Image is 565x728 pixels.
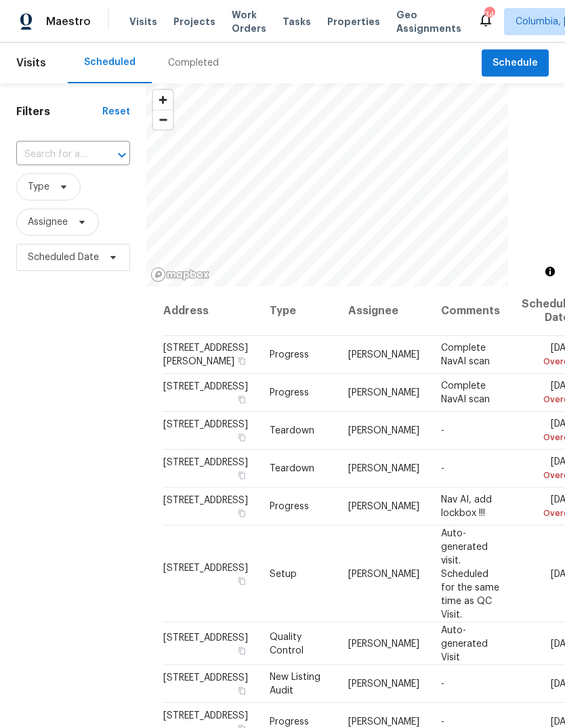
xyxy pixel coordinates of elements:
[102,105,130,119] div: Reset
[348,464,419,473] span: [PERSON_NAME]
[163,382,248,391] span: [STREET_ADDRESS]
[236,431,248,444] button: Copy Address
[236,685,248,697] button: Copy Address
[484,8,494,22] div: 34
[546,264,554,279] span: Toggle attribution
[270,426,314,435] span: Teardown
[129,15,157,28] span: Visits
[28,215,68,229] span: Assignee
[153,110,173,129] button: Zoom out
[441,381,490,404] span: Complete NavAI scan
[282,17,311,26] span: Tasks
[348,569,419,578] span: [PERSON_NAME]
[163,286,259,336] th: Address
[348,388,419,398] span: [PERSON_NAME]
[16,48,46,78] span: Visits
[236,644,248,656] button: Copy Address
[153,110,173,129] span: Zoom out
[270,717,309,727] span: Progress
[28,180,49,194] span: Type
[348,679,419,689] span: [PERSON_NAME]
[270,388,309,398] span: Progress
[441,717,444,727] span: -
[348,502,419,511] span: [PERSON_NAME]
[163,711,248,721] span: [STREET_ADDRESS]
[348,717,419,727] span: [PERSON_NAME]
[327,15,380,28] span: Properties
[236,507,248,519] button: Copy Address
[236,574,248,586] button: Copy Address
[163,496,248,505] span: [STREET_ADDRESS]
[270,569,297,578] span: Setup
[441,528,499,619] span: Auto-generated visit. Scheduled for the same time as QC Visit.
[542,263,558,280] button: Toggle attribution
[270,672,320,695] span: New Listing Audit
[153,90,173,110] button: Zoom in
[270,502,309,511] span: Progress
[270,464,314,473] span: Teardown
[236,469,248,481] button: Copy Address
[348,350,419,360] span: [PERSON_NAME]
[493,55,538,72] span: Schedule
[150,267,210,282] a: Mapbox homepage
[163,420,248,429] span: [STREET_ADDRESS]
[163,458,248,467] span: [STREET_ADDRESS]
[163,343,248,366] span: [STREET_ADDRESS][PERSON_NAME]
[441,625,488,662] span: Auto-generated Visit
[16,144,92,165] input: Search for an address...
[441,679,444,689] span: -
[168,56,219,70] div: Completed
[270,632,304,655] span: Quality Control
[337,286,430,336] th: Assignee
[236,355,248,367] button: Copy Address
[348,639,419,648] span: [PERSON_NAME]
[16,105,102,119] h1: Filters
[348,426,419,435] span: [PERSON_NAME]
[84,56,135,69] div: Scheduled
[270,350,309,360] span: Progress
[259,286,337,336] th: Type
[441,495,492,518] span: Nav AI, add lockbox !!!
[163,633,248,642] span: [STREET_ADDRESS]
[146,83,508,286] canvas: Map
[441,343,490,366] span: Complete NavAI scan
[112,146,131,165] button: Open
[430,286,511,336] th: Comments
[236,393,248,406] button: Copy Address
[28,251,99,264] span: Scheduled Date
[173,15,215,28] span: Projects
[396,8,461,35] span: Geo Assignments
[232,8,266,35] span: Work Orders
[441,426,444,435] span: -
[441,464,444,473] span: -
[46,15,91,28] span: Maestro
[163,563,248,572] span: [STREET_ADDRESS]
[163,673,248,683] span: [STREET_ADDRESS]
[482,49,549,77] button: Schedule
